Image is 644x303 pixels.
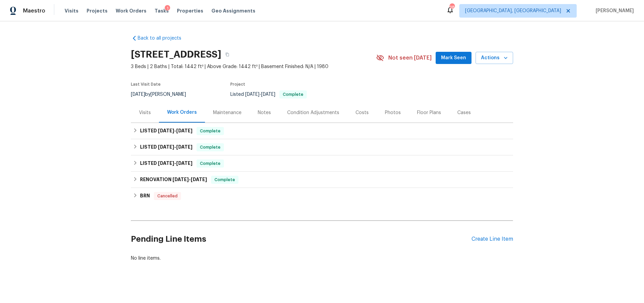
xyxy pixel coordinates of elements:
[131,63,376,70] span: 3 Beds | 2 Baths | Total: 1442 ft² | Above Grade: 1442 ft² | Basement Finished: N/A | 1980
[417,109,441,116] div: Floor Plans
[131,51,221,58] h2: [STREET_ADDRESS]
[213,109,241,116] div: Maintenance
[211,7,255,14] span: Geo Assignments
[177,7,203,14] span: Properties
[140,143,192,151] h6: LISTED
[140,192,150,200] h6: BRN
[197,128,223,134] span: Complete
[131,90,194,99] div: by [PERSON_NAME]
[158,128,192,133] span: -
[140,127,192,135] h6: LISTED
[139,109,151,116] div: Visits
[465,7,561,14] span: [GEOGRAPHIC_DATA], [GEOGRAPHIC_DATA]
[23,7,45,14] span: Maestro
[471,236,513,242] div: Create Line Item
[172,177,189,182] span: [DATE]
[176,161,192,166] span: [DATE]
[245,92,275,97] span: -
[87,7,108,14] span: Projects
[191,177,207,182] span: [DATE]
[131,188,513,204] div: BRN Cancelled
[176,145,192,149] span: [DATE]
[158,128,174,133] span: [DATE]
[155,8,169,13] span: Tasks
[230,82,245,86] span: Project
[481,54,508,62] span: Actions
[165,5,170,12] div: 1
[140,159,192,168] h6: LISTED
[197,160,223,167] span: Complete
[385,109,401,116] div: Photos
[261,92,275,97] span: [DATE]
[287,109,339,116] div: Condition Adjustments
[197,144,223,151] span: Complete
[457,109,471,116] div: Cases
[230,92,307,97] span: Listed
[450,4,454,11] div: 38
[221,48,233,61] button: Copy Address
[245,92,259,97] span: [DATE]
[131,255,513,262] div: No line items.
[158,161,192,166] span: -
[167,109,197,116] div: Work Orders
[131,223,471,255] h2: Pending Line Items
[158,161,174,166] span: [DATE]
[280,92,306,96] span: Complete
[158,145,192,149] span: -
[131,35,196,42] a: Back to all projects
[131,172,513,188] div: RENOVATION [DATE]-[DATE]Complete
[131,123,513,139] div: LISTED [DATE]-[DATE]Complete
[131,82,161,86] span: Last Visit Date
[131,92,145,97] span: [DATE]
[212,176,238,183] span: Complete
[388,55,432,61] span: Not seen [DATE]
[65,7,78,14] span: Visits
[131,155,513,172] div: LISTED [DATE]-[DATE]Complete
[436,52,471,64] button: Mark Seen
[355,109,369,116] div: Costs
[116,7,146,14] span: Work Orders
[131,139,513,155] div: LISTED [DATE]-[DATE]Complete
[593,7,634,14] span: [PERSON_NAME]
[158,145,174,149] span: [DATE]
[172,177,207,182] span: -
[441,54,466,62] span: Mark Seen
[476,52,513,64] button: Actions
[155,193,180,199] span: Cancelled
[176,128,192,133] span: [DATE]
[258,109,271,116] div: Notes
[140,176,207,184] h6: RENOVATION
